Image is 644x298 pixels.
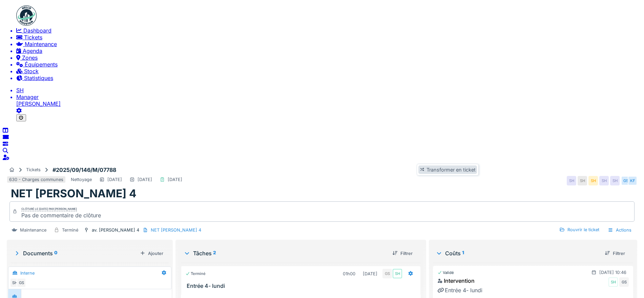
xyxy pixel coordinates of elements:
div: GS [382,269,392,278]
div: SH [393,269,402,278]
div: Filtrer [390,250,415,257]
div: Documents [14,250,137,257]
div: NET [PERSON_NAME] 4 [151,227,201,233]
li: [PERSON_NAME] [16,94,641,107]
div: [DATE] [138,177,152,182]
div: Validé [437,270,454,275]
div: av. [PERSON_NAME] 4 [92,227,139,233]
li: SH [16,87,641,94]
div: [DATE] 10:46 [599,270,626,275]
sup: 1 [462,250,464,257]
div: [DATE] [363,271,377,276]
div: GS [619,277,629,287]
div: SH [588,176,598,185]
div: SH [578,176,587,185]
span: Agenda [23,47,42,54]
div: 01h00 [343,271,355,276]
div: SH [599,176,609,185]
div: [DATE] [168,177,182,182]
div: SH [10,278,19,287]
div: SH [610,176,620,185]
div: Pas de commentaire de clôture [21,212,101,219]
strong: #2025/09/146/M/07788 [50,166,119,173]
div: Interne [20,271,35,276]
span: Statistiques [24,75,53,81]
div: 630 - Charges communes [9,177,63,182]
h1: NET [PERSON_NAME] 4 [11,187,137,200]
div: Clôturé le [DATE] par [PERSON_NAME] [21,207,77,211]
div: Nettoyage [71,177,92,182]
div: Coûts [436,250,599,257]
span: Dashboard [23,27,51,34]
div: Ajouter [137,250,166,257]
div: Rouvrir le ticket [557,226,602,234]
div: Entrée 4- lundi [437,287,482,294]
div: Manager [16,94,641,100]
sup: 0 [54,250,57,257]
div: Intervention [437,277,475,284]
div: Filtrer [602,250,628,257]
div: Maintenance [20,227,46,233]
div: Transformer en ticket [418,165,477,174]
div: Actions [605,226,635,234]
sup: 2 [213,250,216,257]
div: GS [621,176,630,185]
div: Tickets [26,167,41,172]
span: Zones [22,54,38,61]
span: Équipements [25,61,58,68]
div: SH [567,176,576,185]
span: Maintenance [25,41,57,47]
div: Terminé [62,227,78,233]
h3: Entrée 4- lundi [187,282,418,289]
div: SH [608,277,618,287]
span: Stock [24,68,39,75]
div: GS [17,278,26,287]
div: Tâches [184,250,387,257]
span: Tickets [24,34,42,41]
img: Badge_color-CXgf-gQk.svg [16,5,37,26]
div: Terminé [185,271,206,276]
div: KF [628,176,637,185]
div: [DATE] [107,177,122,182]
